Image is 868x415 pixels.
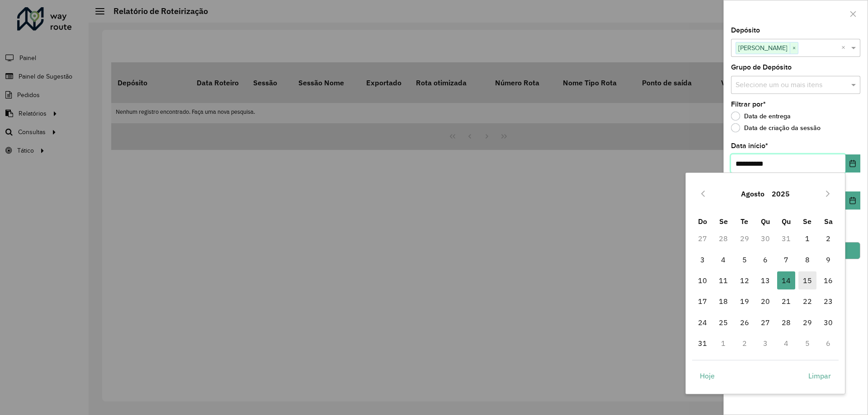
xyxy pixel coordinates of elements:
[782,217,791,226] span: Qu
[698,217,707,226] span: Do
[755,249,776,270] td: 6
[819,292,837,310] span: 23
[797,249,818,270] td: 8
[734,228,755,249] td: 29
[731,123,821,132] label: Data de criação da sessão
[693,292,712,310] span: 17
[803,217,811,226] span: Se
[777,292,795,310] span: 21
[713,333,734,354] td: 1
[776,270,797,291] td: 14
[776,228,797,249] td: 31
[692,249,713,270] td: 3
[734,249,755,270] td: 5
[713,291,734,312] td: 18
[841,42,849,53] span: Clear all
[700,370,715,381] span: Hoje
[693,271,712,289] span: 10
[755,270,776,291] td: 13
[736,292,754,310] span: 19
[692,228,713,249] td: 27
[819,229,837,247] span: 2
[801,367,839,385] button: Limpar
[808,370,831,381] span: Limpar
[797,228,818,249] td: 1
[776,291,797,312] td: 21
[692,291,713,312] td: 17
[736,271,754,289] span: 12
[755,291,776,312] td: 20
[818,312,839,333] td: 30
[693,334,712,352] span: 31
[755,312,776,333] td: 27
[714,313,732,331] span: 25
[731,140,768,151] label: Data início
[818,228,839,249] td: 2
[821,187,835,201] button: Next Month
[696,187,710,201] button: Previous Month
[736,313,754,331] span: 26
[777,271,795,289] span: 14
[798,271,816,289] span: 15
[755,333,776,354] td: 3
[731,62,792,73] label: Grupo de Depósito
[693,313,712,331] span: 24
[713,228,734,249] td: 28
[845,191,860,210] button: Choose Date
[756,251,774,269] span: 6
[741,217,748,226] span: Te
[731,99,766,110] label: Filtrar por
[777,251,795,269] span: 7
[768,183,793,205] button: Choose Year
[776,333,797,354] td: 4
[776,312,797,333] td: 28
[755,228,776,249] td: 30
[845,154,860,173] button: Choose Date
[819,251,837,269] span: 9
[731,112,791,121] label: Data de entrega
[818,333,839,354] td: 6
[713,270,734,291] td: 11
[819,313,837,331] span: 30
[761,217,770,226] span: Qu
[818,249,839,270] td: 9
[692,312,713,333] td: 24
[734,333,755,354] td: 2
[797,270,818,291] td: 15
[819,271,837,289] span: 16
[736,42,790,53] span: [PERSON_NAME]
[731,25,760,36] label: Depósito
[797,291,818,312] td: 22
[713,312,734,333] td: 25
[798,251,816,269] span: 8
[818,291,839,312] td: 23
[797,333,818,354] td: 5
[818,270,839,291] td: 16
[736,251,754,269] span: 5
[756,313,774,331] span: 27
[798,292,816,310] span: 22
[692,270,713,291] td: 10
[719,217,728,226] span: Se
[714,271,732,289] span: 11
[756,271,774,289] span: 13
[797,312,818,333] td: 29
[692,333,713,354] td: 31
[777,313,795,331] span: 28
[692,367,722,385] button: Hoje
[824,217,833,226] span: Sa
[713,249,734,270] td: 4
[685,173,845,394] div: Choose Date
[714,292,732,310] span: 18
[693,251,712,269] span: 3
[756,292,774,310] span: 20
[734,270,755,291] td: 12
[798,313,816,331] span: 29
[714,251,732,269] span: 4
[734,291,755,312] td: 19
[737,183,768,205] button: Choose Month
[734,312,755,333] td: 26
[776,249,797,270] td: 7
[790,43,798,54] span: ×
[798,229,816,247] span: 1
